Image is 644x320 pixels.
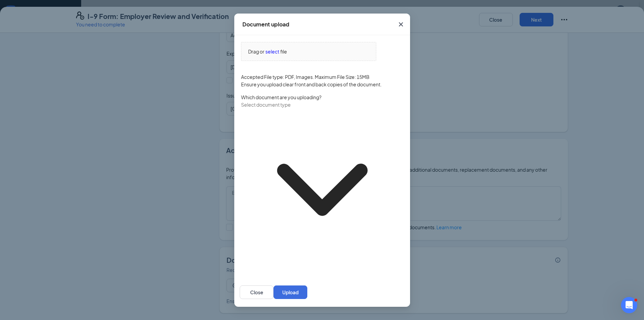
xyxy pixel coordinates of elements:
span: Drag orselectfile [241,42,376,61]
button: Upload [273,285,307,299]
span: Which document are you uploading? [241,93,403,101]
iframe: Intercom live chat [621,297,637,313]
span: file [280,48,287,55]
span: Drag or [248,48,264,55]
button: Close [240,285,273,299]
div: Document upload [242,20,289,28]
input: Select document type [241,101,301,108]
span: Ensure you upload clear front and back copies of the document. [241,81,382,88]
span: select [265,48,279,55]
span: Accepted File type: PDF, Images. Maximum File Size: 15MB [241,73,369,81]
button: Close [392,14,410,35]
svg: Cross [397,20,405,28]
svg: ChevronDown [241,108,403,271]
